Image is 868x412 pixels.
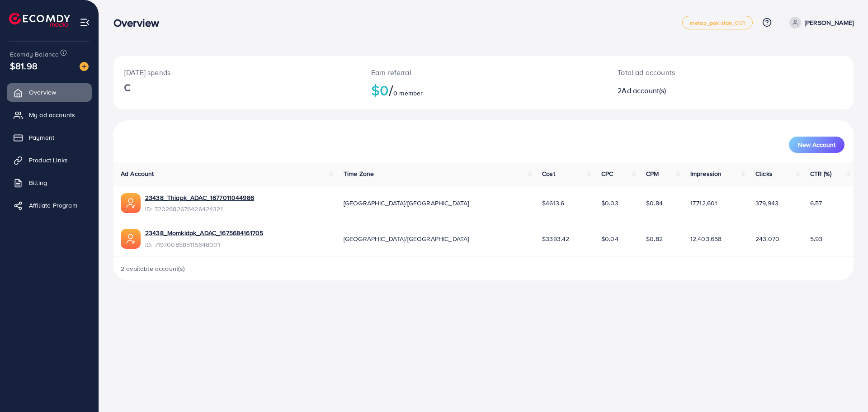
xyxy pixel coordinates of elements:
[622,85,666,95] span: Ad account(s)
[29,110,75,119] span: My ad accounts
[7,151,92,169] a: Product Links
[690,20,745,26] span: metap_pakistan_001
[145,228,263,237] a: 23438_Momkidpk_ADAC_1675684161705
[798,142,835,148] span: New Account
[601,234,618,243] span: $0.04
[29,178,47,187] span: Billing
[618,86,781,95] h2: 2
[755,199,778,208] span: 379,943
[371,81,596,99] h2: $0
[810,234,823,243] span: 5.93
[371,67,596,78] p: Earn referral
[393,89,423,98] span: 0 member
[542,234,569,243] span: $3393.42
[646,234,663,243] span: $0.82
[121,229,141,249] img: ic-ads-acc.e4c84228.svg
[690,199,717,208] span: 17,712,601
[145,193,254,202] a: 23438_Thiapk_ADAC_1677011044986
[80,17,90,28] img: menu
[29,88,56,97] span: Overview
[690,234,722,243] span: 12,403,658
[9,13,70,27] img: logo
[7,83,92,101] a: Overview
[682,16,753,29] a: metap_pakistan_001
[7,106,92,124] a: My ad accounts
[121,169,154,178] span: Ad Account
[7,128,92,147] a: Payment
[10,50,59,59] span: Ecomdy Balance
[344,169,374,178] span: Time Zone
[124,67,349,78] p: [DATE] spends
[389,80,393,100] span: /
[601,199,618,208] span: $0.03
[542,199,564,208] span: $4613.6
[7,196,92,214] a: Affiliate Program
[810,169,831,178] span: CTR (%)
[344,234,469,243] span: [GEOGRAPHIC_DATA]/[GEOGRAPHIC_DATA]
[789,137,844,153] button: New Account
[344,199,469,208] span: [GEOGRAPHIC_DATA]/[GEOGRAPHIC_DATA]
[121,264,185,273] span: 2 available account(s)
[29,201,77,210] span: Affiliate Program
[755,169,773,178] span: Clicks
[113,16,166,29] h3: Overview
[145,204,254,213] span: ID: 7202682676426424321
[755,234,779,243] span: 243,070
[121,193,141,213] img: ic-ads-acc.e4c84228.svg
[29,156,68,165] span: Product Links
[646,199,663,208] span: $0.84
[601,169,613,178] span: CPC
[810,199,822,208] span: 6.57
[646,169,659,178] span: CPM
[786,17,854,28] a: [PERSON_NAME]
[618,67,781,78] p: Total ad accounts
[10,59,38,72] span: $81.98
[80,62,89,71] img: image
[805,17,854,28] p: [PERSON_NAME]
[145,240,263,249] span: ID: 7197008585115648001
[690,169,722,178] span: Impression
[29,133,54,142] span: Payment
[7,174,92,192] a: Billing
[542,169,555,178] span: Cost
